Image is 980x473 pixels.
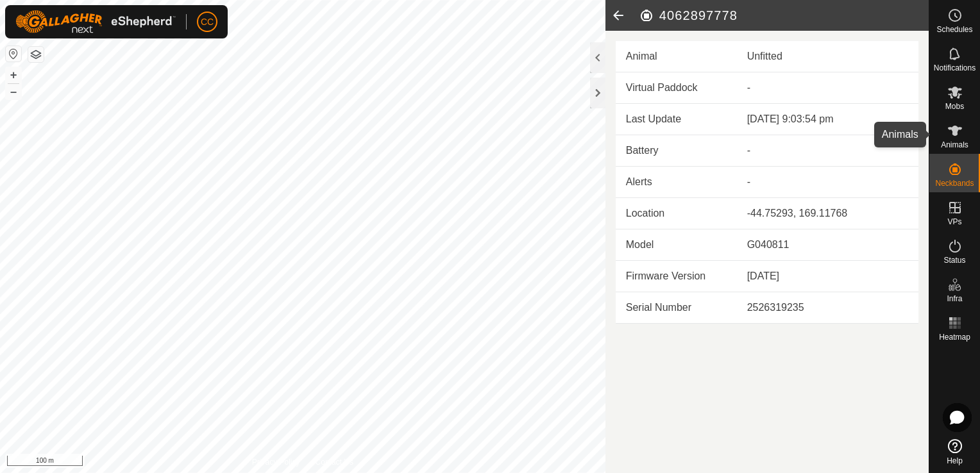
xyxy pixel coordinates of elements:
[747,112,908,127] div: [DATE] 9:03:54 pm
[639,8,929,23] h2: 4062897778
[616,167,737,198] td: Alerts
[616,72,737,104] td: Virtual Paddock
[939,333,970,341] span: Heatmap
[616,104,737,135] td: Last Update
[747,82,750,93] app-display-virtual-paddock-transition: -
[616,261,737,292] td: Firmware Version
[747,269,908,284] div: [DATE]
[28,47,44,62] button: Map Layers
[943,256,965,264] span: Status
[316,456,353,468] a: Contact Us
[747,237,908,253] div: G040811
[747,143,908,158] div: -
[616,229,737,261] td: Model
[947,295,962,303] span: Infra
[747,49,908,64] div: Unfitted
[941,141,968,149] span: Animals
[6,46,21,62] button: Reset Map
[935,179,974,187] span: Neckbands
[616,135,737,167] td: Battery
[747,300,908,315] div: 2526319235
[6,84,21,99] button: –
[252,456,300,468] a: Privacy Policy
[945,103,964,110] span: Mobs
[15,10,176,33] img: Gallagher Logo
[201,15,214,29] span: CC
[6,67,21,83] button: +
[616,41,737,72] td: Animal
[934,64,976,72] span: Notifications
[616,292,737,324] td: Serial Number
[936,26,972,33] span: Schedules
[929,434,980,470] a: Help
[747,206,908,221] div: -44.75293, 169.11768
[737,167,918,198] td: -
[947,218,961,226] span: VPs
[947,457,963,465] span: Help
[616,198,737,229] td: Location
